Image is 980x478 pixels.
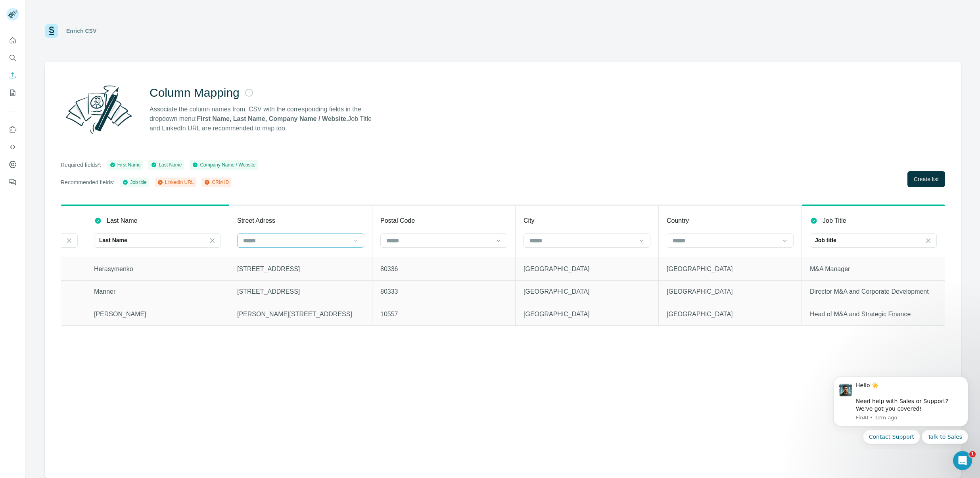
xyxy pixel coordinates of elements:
[914,175,939,183] span: Create list
[524,216,535,226] p: City
[61,178,114,186] p: Recommended fields:
[524,310,650,319] p: [GEOGRAPHIC_DATA]
[107,216,137,226] p: Last Name
[237,264,364,274] p: [STREET_ADDRESS]
[524,264,650,274] p: [GEOGRAPHIC_DATA]
[810,310,937,319] p: Head of M&A and Strategic Finance
[667,287,794,296] p: [GEOGRAPHIC_DATA]
[823,216,846,226] p: Job Title
[6,86,19,100] button: My lists
[237,310,364,319] p: [PERSON_NAME][STREET_ADDRESS]
[821,369,980,449] iframe: Intercom notifications message
[380,287,507,296] p: 80333
[810,264,937,274] p: M&A Manager
[94,287,221,296] p: Manner
[6,157,19,172] button: Dashboard
[810,287,937,296] p: Director M&A and Corporate Development
[61,81,137,138] img: Surfe Illustration - Column Mapping
[157,179,194,186] div: LinkedIn URL
[667,216,689,226] p: Country
[122,179,146,186] div: Job title
[6,51,19,65] button: Search
[192,161,255,168] div: Company Name / Website
[6,175,19,189] button: Feedback
[6,122,19,137] button: Use Surfe on LinkedIn
[151,161,182,168] div: Last Name
[204,179,229,186] div: CRM ID
[109,161,141,168] div: First Name
[99,236,127,244] p: Last Name
[969,451,976,457] span: 1
[524,287,650,296] p: [GEOGRAPHIC_DATA]
[61,161,102,169] p: Required fields*:
[197,115,348,122] strong: First Name, Last Name, Company Name / Website.
[237,287,364,296] p: [STREET_ADDRESS]
[6,33,19,48] button: Quick start
[380,264,507,274] p: 80336
[667,264,794,274] p: [GEOGRAPHIC_DATA]
[150,86,240,100] h2: Column Mapping
[150,105,379,133] p: Associate the column names from. CSV with the corresponding fields in the dropdown menu: Job Titl...
[94,310,221,319] p: [PERSON_NAME]
[45,24,58,38] img: Surfe Logo
[380,216,415,226] p: Postal Code
[6,140,19,154] button: Use Surfe API
[237,216,275,226] p: Street Adress
[94,264,221,274] p: Herasymenko
[6,68,19,82] button: Enrich CSV
[815,236,836,244] p: Job title
[953,451,972,470] iframe: Intercom live chat
[907,171,945,187] button: Create list
[380,310,507,319] p: 10557
[667,310,794,319] p: [GEOGRAPHIC_DATA]
[66,27,96,35] div: Enrich CSV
